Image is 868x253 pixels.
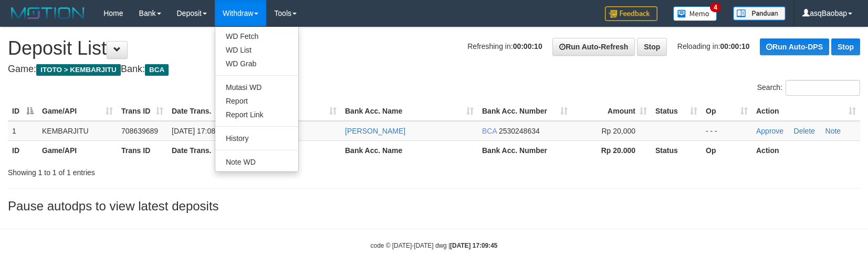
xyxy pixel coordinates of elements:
[786,80,860,96] input: Search:
[215,43,298,57] a: WD List
[651,102,702,121] th: Status: activate to sort column ascending
[38,102,117,121] th: Game/API: activate to sort column ascending
[677,42,750,50] span: Reloading in:
[345,127,405,135] a: [PERSON_NAME]
[752,140,860,160] th: Action
[341,140,478,160] th: Bank Acc. Name
[8,64,860,75] h4: Game: Bank:
[637,38,667,56] a: Stop
[341,102,478,121] th: Bank Acc. Name: activate to sort column ascending
[702,102,752,121] th: Op: activate to sort column ascending
[450,242,497,249] strong: [DATE] 17:09:45
[215,57,298,70] a: WD Grab
[720,42,750,50] strong: 00:00:10
[215,94,298,108] a: Report
[702,140,752,160] th: Op
[572,102,651,121] th: Amount: activate to sort column ascending
[371,242,498,249] small: code © [DATE]-[DATE] dwg |
[572,140,651,160] th: Rp 20.000
[601,127,635,135] span: Rp 20,000
[825,127,841,135] a: Note
[215,108,298,122] a: Report Link
[262,102,341,121] th: User ID: activate to sort column ascending
[760,38,829,55] a: Run Auto-DPS
[215,29,298,43] a: WD Fetch
[467,42,542,50] span: Refreshing in:
[117,140,168,160] th: Trans ID
[478,140,572,160] th: Bank Acc. Number
[121,127,158,135] span: 708639689
[710,3,721,12] span: 4
[215,80,298,94] a: Mutasi WD
[8,38,860,59] h1: Deposit List
[651,140,702,160] th: Status
[673,6,717,21] img: Button%20Memo.svg
[831,38,860,55] a: Stop
[215,155,298,169] a: Note WD
[605,6,657,21] img: Feedback.jpg
[168,102,262,121] th: Date Trans.: activate to sort column ascending
[794,127,815,135] a: Delete
[478,102,572,121] th: Bank Acc. Number: activate to sort column ascending
[8,199,860,213] h3: Pause autodps to view latest deposits
[702,121,752,141] td: - - -
[552,38,635,56] a: Run Auto-Refresh
[8,163,354,178] div: Showing 1 to 1 of 1 entries
[145,64,169,76] span: BCA
[38,121,117,141] td: KEMBARJITU
[117,102,168,121] th: Trans ID: activate to sort column ascending
[215,131,298,145] a: History
[752,102,860,121] th: Action: activate to sort column ascending
[499,127,540,135] span: Copy 2530248634 to clipboard
[172,127,225,135] span: [DATE] 17:08:30
[756,127,783,135] a: Approve
[733,6,786,21] img: panduan.png
[262,140,341,160] th: User ID
[8,5,88,21] img: MOTION_logo.png
[36,64,121,76] span: ITOTO > KEMBARJITU
[168,140,262,160] th: Date Trans.
[757,80,860,96] label: Search:
[482,127,497,135] span: BCA
[8,102,38,121] th: ID: activate to sort column descending
[38,140,117,160] th: Game/API
[8,140,38,160] th: ID
[513,42,542,50] strong: 00:00:10
[8,121,38,141] td: 1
